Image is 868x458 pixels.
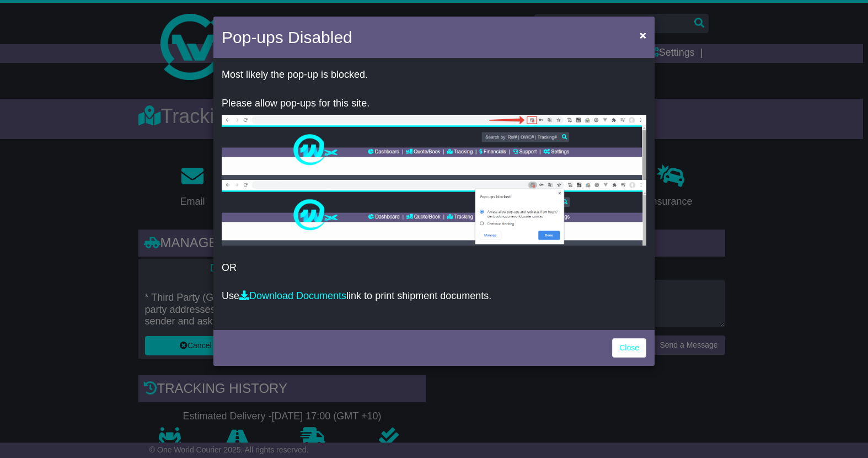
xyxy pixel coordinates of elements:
[640,29,646,41] span: ×
[239,290,346,301] a: Download Documents
[634,24,652,46] button: Close
[612,338,646,358] a: Close
[222,69,646,81] p: Most likely the pop-up is blocked.
[222,180,646,246] img: allow-popup-2.png
[222,115,646,180] img: allow-popup-1.png
[222,25,352,50] h4: Pop-ups Disabled
[222,98,646,110] p: Please allow pop-ups for this site.
[213,61,655,327] div: OR
[222,290,646,302] p: Use link to print shipment documents.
